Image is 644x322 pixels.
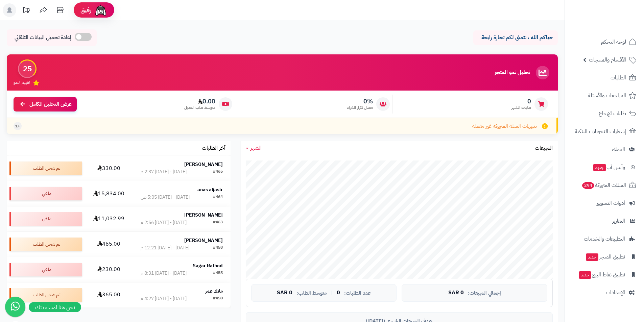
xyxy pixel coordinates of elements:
span: تنبيهات السلة المتروكة غير مفعلة [472,122,537,130]
span: 294 [582,182,594,189]
td: 11,032.99 [85,206,133,231]
a: تحديثات المنصة [18,3,35,19]
span: إعادة تحميل البيانات التلقائي [15,34,71,42]
span: الشهر [251,144,262,152]
div: [DATE] - [DATE] 2:56 م [141,219,187,226]
span: وآتس آب [593,163,625,172]
span: الإعدادات [606,288,625,297]
div: [DATE] - [DATE] 8:31 م [141,270,187,277]
img: ai-face.png [94,3,108,17]
span: +1 [15,123,20,129]
div: #458 [213,245,223,251]
a: الطلبات [569,70,640,86]
a: التقارير [569,213,640,229]
span: إشعارات التحويلات البنكية [575,127,626,136]
span: طلبات الإرجاع [599,109,626,118]
span: معدل تكرار الشراء [347,105,373,110]
div: #464 [213,194,223,201]
a: إشعارات التحويلات البنكية [569,123,640,140]
a: الشهر [246,144,262,152]
a: عرض التحليل الكامل [14,97,77,112]
span: 0 SAR [448,290,464,296]
span: المراجعات والأسئلة [588,91,626,100]
div: ملغي [9,263,82,276]
span: الأقسام والمنتجات [589,55,626,65]
a: تطبيق نقاط البيعجديد [569,267,640,283]
strong: [PERSON_NAME] [184,237,223,244]
div: ملغي [9,212,82,226]
span: تطبيق المتجر [585,252,625,262]
span: جديد [593,164,606,171]
td: 365.00 [85,282,133,307]
p: حياكم الله ، نتمنى لكم تجارة رابحة [478,34,553,42]
span: السلات المتروكة [581,180,626,190]
span: متوسط طلب العميل [184,105,215,110]
h3: المبيعات [535,145,553,151]
div: تم شحن الطلب [9,162,82,175]
strong: Sagar Rathod [193,262,223,269]
span: التقارير [612,216,625,226]
a: طلبات الإرجاع [569,105,640,122]
span: الطلبات [611,73,626,82]
a: أدوات التسويق [569,195,640,211]
span: طلبات الشهر [511,105,531,110]
a: الإعدادات [569,284,640,301]
span: 0 [511,98,531,105]
a: السلات المتروكة294 [569,177,640,193]
td: 15,834.00 [85,181,133,206]
span: تقييم النمو [14,80,30,85]
div: #455 [213,270,223,277]
span: العملاء [612,145,625,154]
span: 0.00 [184,98,215,105]
span: جديد [579,271,591,279]
span: رفيق [80,6,91,14]
span: 0% [347,98,373,105]
strong: ملاك عمر [205,288,223,295]
div: [DATE] - [DATE] 5:05 ص [141,194,190,201]
strong: [PERSON_NAME] [184,161,223,168]
a: المراجعات والأسئلة [569,88,640,104]
span: جديد [586,253,598,261]
a: التطبيقات والخدمات [569,231,640,247]
div: #450 [213,295,223,302]
strong: [PERSON_NAME] [184,212,223,219]
td: 330.00 [85,156,133,181]
span: لوحة التحكم [601,37,626,47]
a: العملاء [569,141,640,157]
h3: آخر الطلبات [202,145,225,151]
div: #463 [213,219,223,226]
td: 465.00 [85,232,133,257]
a: لوحة التحكم [569,34,640,50]
span: عدد الطلبات: [344,290,371,296]
h3: تحليل نمو المتجر [495,70,530,76]
span: 0 [337,290,340,296]
span: التطبيقات والخدمات [584,234,625,244]
div: [DATE] - [DATE] 12:21 م [141,245,189,251]
div: ملغي [9,187,82,200]
span: إجمالي المبيعات: [468,290,501,296]
a: تطبيق المتجرجديد [569,249,640,265]
td: 230.00 [85,257,133,282]
div: #465 [213,169,223,175]
div: [DATE] - [DATE] 2:37 م [141,169,187,175]
span: أدوات التسويق [596,198,625,208]
span: تطبيق نقاط البيع [578,270,625,279]
span: متوسط الطلب: [296,290,327,296]
a: وآتس آبجديد [569,159,640,175]
div: تم شحن الطلب [9,238,82,251]
strong: anas aljasir [197,186,223,193]
span: | [331,290,333,295]
span: 0 SAR [277,290,292,296]
div: تم شحن الطلب [9,288,82,302]
div: [DATE] - [DATE] 4:27 م [141,295,187,302]
span: عرض التحليل الكامل [29,100,72,108]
